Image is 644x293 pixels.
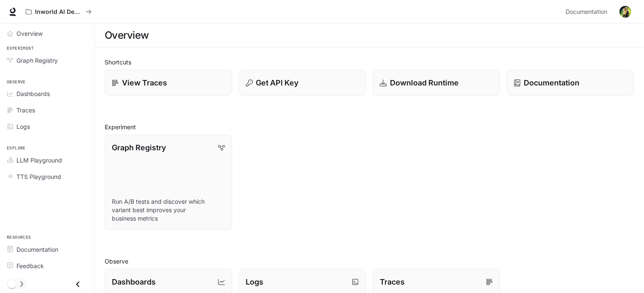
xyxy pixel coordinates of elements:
span: LLM Playground [16,156,62,165]
p: Dashboards [112,276,156,288]
a: Graph RegistryRun A/B tests and discover which variant best improves your business metrics [105,135,232,230]
a: Documentation [562,3,614,20]
h2: Shortcuts [105,58,634,67]
h2: Observe [105,257,634,266]
button: All workspaces [22,3,95,20]
a: View Traces [105,70,232,96]
p: Get API Key [256,77,299,88]
p: Run A/B tests and discover which variant best improves your business metrics [112,197,225,223]
p: View Traces [122,77,167,88]
p: Inworld AI Demos [35,8,82,16]
p: Graph Registry [112,142,166,153]
a: Logs [3,119,91,134]
a: Graph Registry [3,53,91,68]
span: Graph Registry [16,56,58,65]
a: LLM Playground [3,153,91,168]
p: Documentation [524,77,580,88]
a: Documentation [507,70,634,96]
span: Traces [16,106,35,115]
span: Dark mode toggle [8,279,16,288]
p: Traces [380,276,405,288]
button: Get API Key [239,70,366,96]
img: User avatar [620,6,631,18]
a: Download Runtime [373,70,500,96]
a: Traces [3,103,91,117]
h2: Experiment [105,123,634,131]
button: Close drawer [68,276,87,293]
span: Logs [16,122,30,131]
p: Logs [246,276,264,288]
span: Dashboards [16,89,50,98]
span: Overview [16,29,43,38]
h1: Overview [105,27,149,44]
a: TTS Playground [3,169,91,184]
span: TTS Playground [16,172,61,181]
a: Overview [3,26,91,41]
span: Feedback [16,261,44,270]
a: Dashboards [3,86,91,101]
button: User avatar [617,3,634,20]
p: Download Runtime [390,77,459,88]
span: Documentation [566,7,607,17]
a: Documentation [3,242,91,257]
a: Feedback [3,258,91,273]
span: Documentation [16,245,58,254]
